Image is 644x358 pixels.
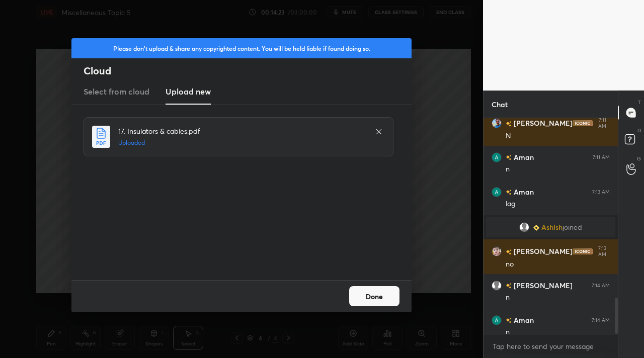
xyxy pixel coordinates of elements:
[484,91,516,118] p: Chat
[512,246,573,257] h6: [PERSON_NAME]
[506,121,512,127] img: no-rating-badge.077c3623.svg
[562,223,582,231] span: joined
[492,152,502,162] img: 23c986d6ff4641009d059a5f76a3423d.jpg
[593,154,610,160] div: 7:11 AM
[595,117,610,129] div: 7:11 AM
[492,187,502,197] img: 23c986d6ff4641009d059a5f76a3423d.jpg
[512,152,534,162] h6: Aman
[506,259,610,270] div: no
[512,280,573,291] h6: [PERSON_NAME]
[506,327,610,337] div: n
[512,118,573,129] h6: [PERSON_NAME]
[519,222,529,232] img: default.png
[506,293,610,303] div: n
[592,317,610,323] div: 7:14 AM
[484,118,618,334] div: grid
[573,248,593,254] img: iconic-dark.1390631f.png
[118,138,365,147] h5: Uploaded
[512,315,534,325] h6: Aman
[506,155,512,160] img: no-rating-badge.077c3623.svg
[506,283,512,289] img: no-rating-badge.077c3623.svg
[71,38,412,58] div: Please don't upload & share any copyrighted content. You will be held liable if found doing so.
[512,187,534,197] h6: Aman
[84,64,412,77] h2: Cloud
[506,190,512,195] img: no-rating-badge.077c3623.svg
[592,189,610,195] div: 7:13 AM
[637,127,641,134] p: D
[638,99,641,106] p: T
[492,246,502,256] img: 7e2faa34039e430d9e91cd5fee73b64a.jpg
[506,249,512,255] img: no-rating-badge.077c3623.svg
[492,118,502,128] img: 67b7f2214e49423eb3a1ca60382a0b6e.jpg
[492,281,502,291] img: default.png
[592,283,610,289] div: 7:14 AM
[541,223,562,231] span: Ashish
[573,120,593,126] img: iconic-dark.1390631f.png
[506,131,610,141] div: N
[506,318,512,323] img: no-rating-badge.077c3623.svg
[118,126,365,136] h4: 17. Insulators & cables.pdf
[166,85,211,98] h3: Upload new
[492,315,502,325] img: 23c986d6ff4641009d059a5f76a3423d.jpg
[506,164,610,174] div: n
[637,155,641,162] p: G
[349,286,399,306] button: Done
[533,225,539,231] img: Learner_Badge_beginner_1_8b307cf2a0.svg
[595,245,610,257] div: 7:13 AM
[506,199,610,209] div: lag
